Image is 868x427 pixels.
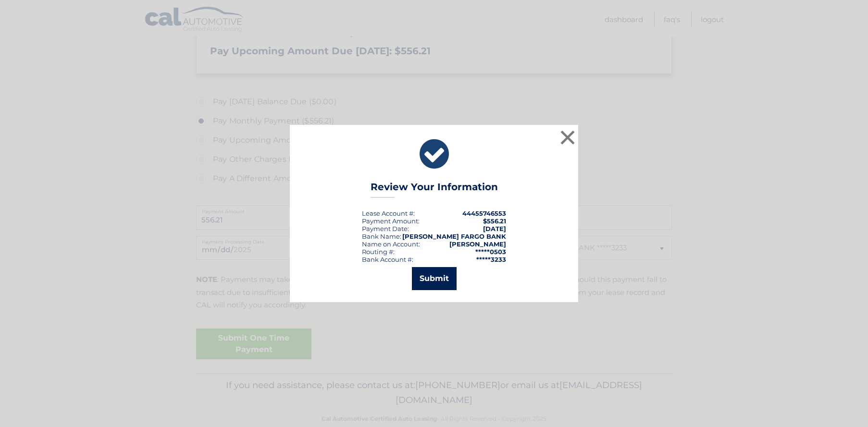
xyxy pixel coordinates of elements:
[412,267,457,290] button: Submit
[362,248,395,256] div: Routing #:
[483,217,506,225] span: $556.21
[362,240,420,248] div: Name on Account:
[558,128,577,147] button: ×
[362,256,413,263] div: Bank Account #:
[362,225,408,232] span: Payment Date
[362,217,420,225] div: Payment Amount:
[462,209,506,217] strong: 44455746553
[371,181,498,198] h3: Review Your Information
[449,240,506,248] strong: [PERSON_NAME]
[402,232,506,240] strong: [PERSON_NAME] FARGO BANK
[362,209,415,217] div: Lease Account #:
[483,225,506,232] span: [DATE]
[362,232,401,240] div: Bank Name:
[362,225,409,232] div: :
